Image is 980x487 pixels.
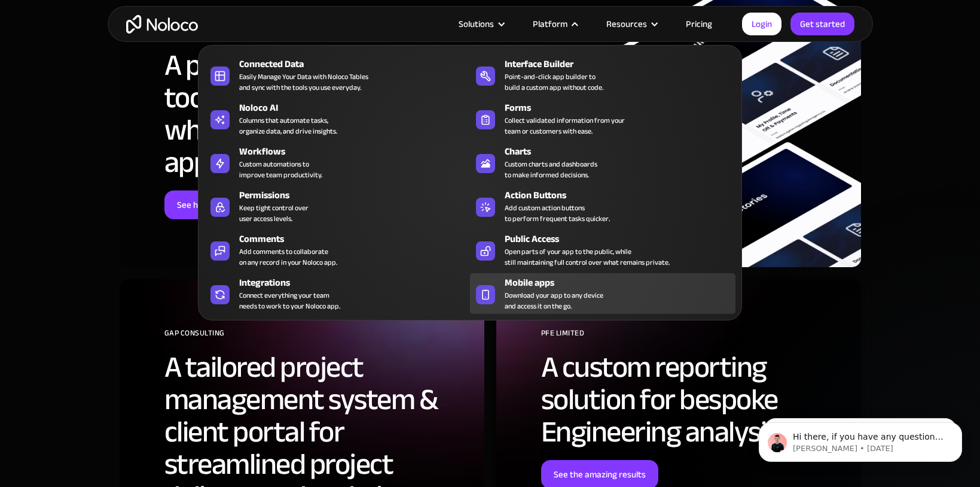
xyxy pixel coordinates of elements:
[204,55,470,95] a: Connected DataEasily Manage Your Data with Noloco Tablesand sync with the tools you use everyday.
[505,115,625,137] div: Collect validated information from your team or customers with ease.
[239,246,337,268] div: Add comments to collaborate on any record in your Noloco app.
[239,232,475,246] div: Comments
[239,159,322,180] div: Custom automations to improve team productivity.
[518,16,591,32] div: Platform
[239,290,340,311] div: Connect everything your team needs to work to your Noloco app.
[533,16,567,32] div: Platform
[505,159,597,180] div: Custom charts and dashboards to make informed decisions.
[470,229,735,270] a: Public AccessOpen parts of your app to the public, whilestill maintaining full control over what ...
[541,351,843,448] h2: A custom reporting solution for bespoke Engineering analysis
[126,15,198,34] a: home
[239,188,475,202] div: Permissions
[505,290,603,311] span: Download your app to any device and access it on the go.
[505,232,741,246] div: Public Access
[505,276,741,290] div: Mobile apps
[239,71,368,93] div: Easily Manage Your Data with Noloco Tables and sync with the tools you use everyday.
[591,16,671,32] div: Resources
[470,55,735,95] a: Interface BuilderPoint-and-click app builder tobuild a custom app without code.
[459,16,494,32] div: Solutions
[239,202,309,224] div: Keep tight control over user access levels.
[505,202,610,224] div: Add custom action buttons to perform frequent tasks quicker.
[470,186,735,226] a: Action ButtonsAdd custom action buttonsto perform frequent tasks quicker.
[505,144,741,159] div: Charts
[198,28,742,320] nav: Platform
[671,16,727,32] a: Pricing
[505,188,741,202] div: Action Buttons
[470,98,735,139] a: FormsCollect validated information from yourteam or customers with ease.
[204,273,470,314] a: IntegrationsConnect everything your teamneeds to work to your Noloco app.
[239,57,475,71] div: Connected Data
[505,71,603,93] div: Point-and-click app builder to build a custom app without code.
[239,101,475,115] div: Noloco AI
[606,16,647,32] div: Resources
[239,115,337,137] div: Columns that automate tasks, organize data, and drive insights.
[239,276,475,290] div: Integrations
[204,98,470,139] a: Noloco AIColumns that automate tasks,organize data, and drive insights.
[541,324,843,351] div: PFE Limited
[741,397,980,481] iframe: Intercom notifications message
[239,144,475,159] div: Workflows
[164,190,262,219] a: See how they did it
[444,16,518,32] div: Solutions
[505,246,670,268] div: Open parts of your app to the public, while still maintaining full control over what remains priv...
[204,142,470,183] a: WorkflowsCustom automations toimprove team productivity.
[505,101,741,115] div: Forms
[204,229,470,270] a: CommentsAdd comments to collaborateon any record in your Noloco app.
[505,57,741,71] div: Interface Builder
[790,13,854,35] a: Get started
[204,186,470,226] a: PermissionsKeep tight control overuser access levels.
[470,142,735,183] a: ChartsCustom charts and dashboardsto make informed decisions.
[164,49,466,179] h2: A project management tool for their agency, where clients can approve work
[742,13,781,35] a: Login
[470,273,735,314] a: Mobile appsDownload your app to any deviceand access it on the go.
[164,324,466,351] div: GAP Consulting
